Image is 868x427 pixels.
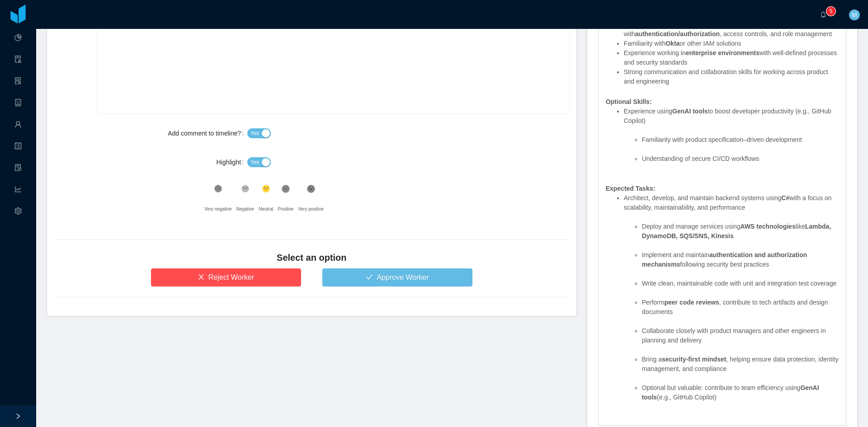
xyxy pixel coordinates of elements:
[642,154,839,173] li: Understanding of secure CI/CD workflows
[642,355,839,383] li: Bring a , helping ensure data protection, identity management, and compliance
[830,7,833,16] p: 5
[14,160,22,178] i: icon: file-protect
[781,194,789,202] strong: C#
[662,356,726,363] strong: security-first mindset
[14,94,22,113] a: icon: robot
[642,250,839,279] li: Implement and maintain following security best practices
[14,29,22,48] a: icon: pie-chart
[250,158,259,167] span: Yes
[665,40,679,47] strong: Okta
[151,268,301,286] button: icon: closeReject Worker
[204,200,232,218] div: Very negative
[635,30,720,38] strong: authentication/authorization
[54,251,569,264] h4: Select an option
[826,7,835,16] sup: 5
[672,108,708,115] strong: GenAI tools
[642,383,839,412] li: Optional but valuable: contribute to team efficiency using (e.g., GitHub Copilot)
[642,279,839,298] li: Write clean, maintainable code with unit and integration test coverage
[624,67,839,86] li: Strong communication and collaboration skills for working across product and engineering
[642,251,807,268] strong: authentication and authorization mechanisms
[14,182,22,200] i: icon: line-chart
[14,73,22,91] i: icon: solution
[642,135,839,154] li: Familiarity with product specification–driven development
[259,200,273,218] div: Neutral
[217,159,247,166] label: Highlight
[298,200,324,218] div: Very positive
[606,98,652,105] strong: Optional Skills:
[820,11,826,18] i: icon: bell
[624,193,839,222] li: Architect, develop, and maintain backend systems using with a focus on scalability, maintainabili...
[642,298,839,326] li: Perform , contribute to tech artifacts and design documents
[624,39,839,48] li: Familiarity with or other IAM solutions
[14,137,22,156] a: icon: profile
[606,185,655,192] strong: Expected Tasks:
[642,223,831,239] strong: Lambda, DynamoDB, SQS/SNS, Kinesis
[686,49,759,56] strong: enterprise environments
[624,48,839,67] li: Experience working in with well-defined processes and security standards
[14,203,22,221] i: icon: setting
[14,51,22,70] a: icon: audit
[642,326,839,355] li: Collaborate closely with product managers and other engineers in planning and delivery
[250,129,259,138] span: Yes
[278,200,293,218] div: Positive
[664,299,719,306] strong: peer code reviews
[624,20,839,39] li: – deep experience with , access controls, and role management
[322,268,472,286] button: icon: checkApprove Worker
[642,222,839,250] li: Deploy and manage services using like
[168,130,247,137] label: Add comment to timeline?
[14,116,22,135] a: icon: user
[236,200,254,218] div: Negative
[852,9,857,20] span: M
[642,384,819,401] strong: GenAI tools
[741,223,796,230] strong: AWS technologies
[624,107,839,135] li: Experience using to boost developer productivity (e.g., GitHub Copilot)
